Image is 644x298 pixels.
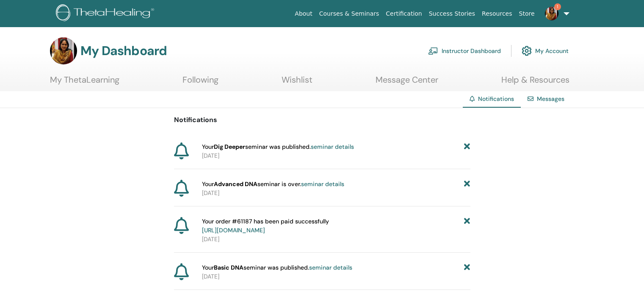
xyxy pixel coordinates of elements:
[50,75,119,91] a: My ThetaLearning
[428,47,438,55] img: chalkboard-teacher.svg
[309,264,352,271] a: seminar details
[478,95,514,103] span: Notifications
[202,235,470,244] p: [DATE]
[428,42,501,60] a: Instructor Dashboard
[202,180,344,189] span: Your seminar is over.
[214,180,257,188] strong: Advanced DNA
[522,42,569,60] a: My Account
[282,75,312,91] a: Wishlist
[478,6,516,22] a: Resources
[426,6,478,22] a: Success Stories
[522,44,532,58] img: cog.svg
[56,4,157,23] img: logo.png
[537,95,564,103] a: Messages
[202,189,470,198] p: [DATE]
[202,217,329,235] span: Your order #61187 has been paid successfully
[501,75,569,91] a: Help & Resources
[316,6,383,22] a: Courses & Seminars
[174,115,470,125] p: Notifications
[214,143,245,150] strong: Dig Deeper
[202,272,470,281] p: [DATE]
[50,37,77,64] img: default.jpg
[291,6,315,22] a: About
[202,142,354,151] span: Your seminar was published.
[80,43,167,58] h3: My Dashboard
[202,226,265,234] a: [URL][DOMAIN_NAME]
[382,6,425,22] a: Certification
[516,6,538,22] a: Store
[554,3,561,10] span: 1
[545,7,558,20] img: default.jpg
[301,180,344,188] a: seminar details
[311,143,354,150] a: seminar details
[202,263,352,272] span: Your seminar was published.
[182,75,218,91] a: Following
[202,151,470,160] p: [DATE]
[214,264,243,271] strong: Basic DNA
[376,75,438,91] a: Message Center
